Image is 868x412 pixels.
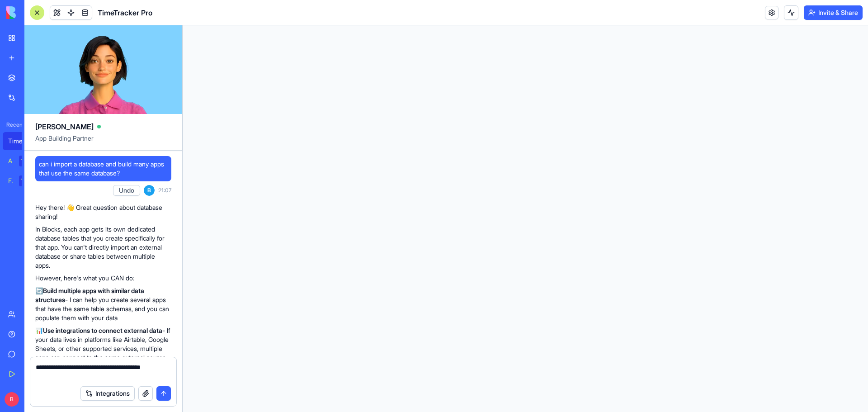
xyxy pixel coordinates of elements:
[35,286,171,322] p: 🔄 - I can help you create several apps that have the same table schemas, and you can populate the...
[35,225,171,270] p: In Blocks, each app gets its own dedicated database tables that you create specifically for that ...
[3,152,39,170] a: AI Logo GeneratorTRY
[113,185,140,196] button: Undo
[35,274,171,283] p: However, here's what you CAN do:
[39,160,168,178] span: can i import a database and build many apps that use the same database?
[3,132,39,150] a: TimeTracker Pro
[35,121,94,132] span: [PERSON_NAME]
[98,7,152,18] span: TimeTracker Pro
[35,203,171,221] p: Hey there! 👋 Great question about database sharing!
[144,185,155,196] span: B
[6,6,62,19] img: logo
[3,172,39,190] a: Feedback FormTRY
[8,156,13,166] div: AI Logo Generator
[35,287,144,303] strong: Build multiple apps with similar data structures
[158,187,171,194] span: 21:07
[35,134,171,150] span: App Building Partner
[35,326,171,362] p: 📊 - If your data lives in platforms like Airtable, Google Sheets, or other supported services, mu...
[80,386,135,401] button: Integrations
[19,156,33,166] div: TRY
[43,327,162,334] strong: Use integrations to connect external data
[5,392,19,407] span: B
[804,5,863,20] button: Invite & Share
[3,121,22,128] span: Recent
[19,175,33,186] div: TRY
[8,176,13,185] div: Feedback Form
[8,137,33,146] div: TimeTracker Pro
